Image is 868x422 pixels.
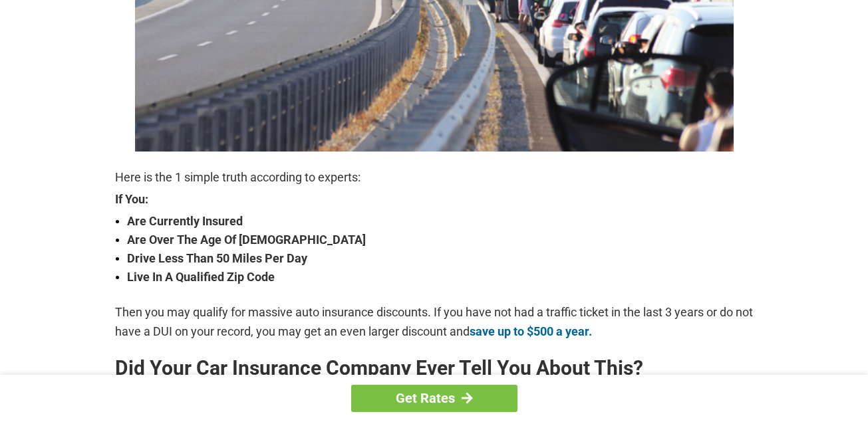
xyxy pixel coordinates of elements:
[127,231,754,249] strong: Are Over The Age Of [DEMOGRAPHIC_DATA]
[115,168,754,187] p: Here is the 1 simple truth according to experts:
[115,303,754,340] p: Then you may qualify for massive auto insurance discounts. If you have not had a traffic ticket i...
[351,385,517,412] a: Get Rates
[115,193,754,205] strong: If You:
[127,268,754,286] strong: Live In A Qualified Zip Code
[127,212,754,231] strong: Are Currently Insured
[115,358,754,379] h2: Did Your Car Insurance Company Ever Tell You About This?
[470,324,592,338] a: save up to $500 a year.
[127,249,754,268] strong: Drive Less Than 50 Miles Per Day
